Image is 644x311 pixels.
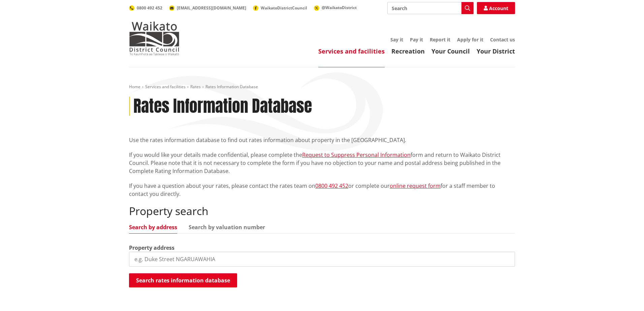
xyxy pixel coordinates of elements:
a: Rates [190,84,201,90]
a: Contact us [490,36,515,43]
button: Search rates information database [129,273,237,287]
a: Apply for it [457,36,483,43]
span: 0800 492 452 [137,5,162,11]
label: Property address [129,244,174,252]
span: @WaikatoDistrict [322,5,357,10]
a: WaikatoDistrictCouncil [253,5,307,11]
a: 0800 492 452 [129,5,162,11]
a: Home [129,84,140,90]
a: Account [477,2,515,14]
a: Your Council [431,47,470,55]
a: [EMAIL_ADDRESS][DOMAIN_NAME] [169,5,246,11]
span: [EMAIL_ADDRESS][DOMAIN_NAME] [177,5,246,11]
span: WaikatoDistrictCouncil [261,5,307,11]
h2: Property search [129,205,515,217]
a: Report it [430,36,450,43]
input: e.g. Duke Street NGARUAWAHIA [129,252,515,267]
a: Search by valuation number [189,224,265,230]
span: Rates Information Database [205,84,258,90]
p: If you have a question about your rates, please contact the rates team on or complete our for a s... [129,182,515,198]
a: Services and facilities [145,84,186,90]
p: If you would like your details made confidential, please complete the form and return to Waikato ... [129,151,515,175]
a: Your District [477,47,515,55]
a: Search by address [129,224,177,230]
p: Use the rates information database to find out rates information about property in the [GEOGRAPHI... [129,136,515,144]
a: online request form [390,182,441,189]
a: Say it [390,36,403,43]
input: Search input [387,2,474,14]
a: Request to Suppress Personal Information [302,151,411,159]
nav: breadcrumb [129,84,515,90]
a: @WaikatoDistrict [314,5,357,10]
img: Waikato District Council - Te Kaunihera aa Takiwaa o Waikato [129,22,180,55]
a: 0800 492 452 [315,182,348,189]
h1: Rates Information Database [133,97,312,116]
a: Pay it [410,36,423,43]
a: Services and facilities [318,47,385,55]
a: Recreation [391,47,425,55]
